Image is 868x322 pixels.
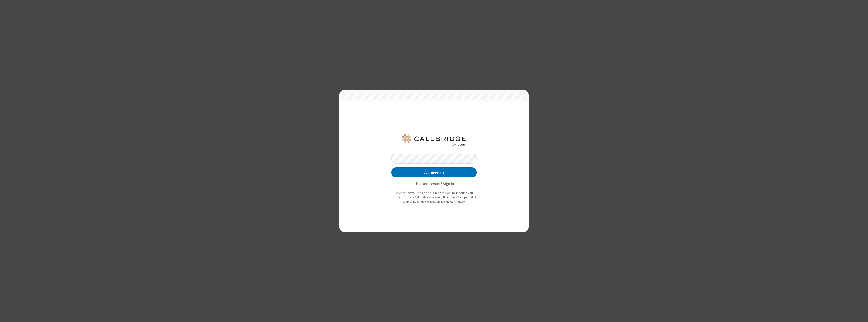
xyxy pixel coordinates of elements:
[443,181,454,186] strong: Sign in
[391,191,477,204] p: By entering your name and joining this online meeting you consent to have Callbridge store your I...
[401,134,467,146] img: QA Selenium DO NOT DELETE OR CHANGE
[391,167,477,177] button: Join meeting
[391,181,477,187] p: Have an account?
[443,181,454,187] button: Sign in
